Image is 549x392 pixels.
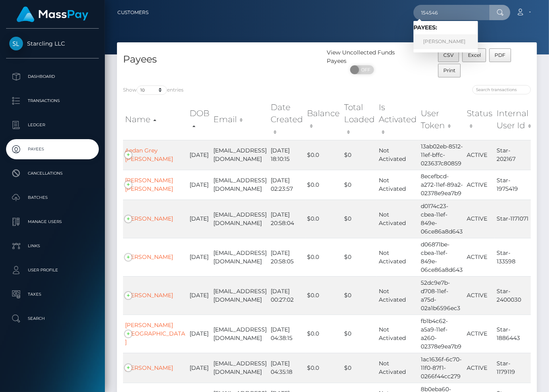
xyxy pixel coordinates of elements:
[6,40,99,47] span: Starcling LLC
[269,315,305,353] td: [DATE] 04:38:15
[211,170,269,200] td: [EMAIL_ADDRESS][DOMAIN_NAME]
[377,276,419,315] td: Not Activated
[495,200,531,238] td: Star-1171071
[6,67,99,87] a: Dashboard
[489,48,511,62] button: PDF
[9,119,96,131] p: Ledger
[419,276,465,315] td: 52dc9e7b-d708-11ef-a75d-02a1b6596ec3
[188,353,211,383] td: [DATE]
[6,309,99,329] a: Search
[211,276,269,315] td: [EMAIL_ADDRESS][DOMAIN_NAME]
[419,170,465,200] td: 8ecefbcd-a272-11ef-89a2-02378e9ea7b9
[377,140,419,170] td: Not Activated
[125,321,185,346] a: [PERSON_NAME][GEOGRAPHIC_DATA]
[495,238,531,276] td: Star-133598
[6,139,99,159] a: Payees
[269,200,305,238] td: [DATE] 20:58:04
[419,99,465,140] th: User Token: activate to sort column ascending
[419,353,465,383] td: 1ac1636f-6c70-11f0-87f1-0266f44cc279
[125,253,173,261] a: [PERSON_NAME]
[123,52,321,67] h4: Payees
[211,140,269,170] td: [EMAIL_ADDRESS][DOMAIN_NAME]
[6,163,99,183] a: Cancellations
[188,238,211,276] td: [DATE]
[342,353,377,383] td: $0
[495,353,531,383] td: Star-1179119
[462,48,486,62] button: Excel
[465,353,495,383] td: ACTIVE
[188,170,211,200] td: [DATE]
[125,364,173,371] a: [PERSON_NAME]
[188,99,211,140] th: DOB: activate to sort column descending
[9,95,96,107] p: Transactions
[188,200,211,238] td: [DATE]
[211,315,269,353] td: [EMAIL_ADDRESS][DOMAIN_NAME]
[6,284,99,304] a: Taxes
[438,64,461,77] button: Print
[305,170,342,200] td: $0.0
[269,140,305,170] td: [DATE] 18:10:15
[305,140,342,170] td: $0.0
[188,315,211,353] td: [DATE]
[6,236,99,256] a: Links
[211,238,269,276] td: [EMAIL_ADDRESS][DOMAIN_NAME]
[342,200,377,238] td: $0
[305,353,342,383] td: $0.0
[419,238,465,276] td: d06871be-cbea-11ef-849e-06ce86a8d643
[6,260,99,280] a: User Profile
[377,170,419,200] td: Not Activated
[9,37,23,50] img: Starcling LLC
[6,188,99,208] a: Batches
[443,67,455,73] span: Print
[9,143,96,155] p: Payees
[465,276,495,315] td: ACTIVE
[495,99,531,140] th: Internal User Id: activate to sort column ascending
[9,288,96,300] p: Taxes
[305,315,342,353] td: $0.0
[269,276,305,315] td: [DATE] 00:27:02
[355,65,375,74] span: OFF
[377,238,419,276] td: Not Activated
[342,238,377,276] td: $0
[9,264,96,276] p: User Profile
[342,99,377,140] th: Total Loaded: activate to sort column ascending
[269,238,305,276] td: [DATE] 20:58:05
[137,85,167,95] select: Showentries
[9,192,96,204] p: Batches
[377,315,419,353] td: Not Activated
[342,170,377,200] td: $0
[413,5,489,20] input: Search...
[443,52,454,58] span: CSV
[269,99,305,140] th: Date Created: activate to sort column ascending
[125,215,173,222] a: [PERSON_NAME]
[117,4,148,21] a: Customers
[305,200,342,238] td: $0.0
[377,99,419,140] th: Is Activated: activate to sort column ascending
[377,353,419,383] td: Not Activated
[9,167,96,179] p: Cancellations
[123,85,184,95] label: Show entries
[468,52,481,58] span: Excel
[465,200,495,238] td: ACTIVE
[327,48,397,65] div: View Uncollected Funds Payees
[125,147,173,163] a: Aedan Grey [PERSON_NAME]
[342,276,377,315] td: $0
[211,200,269,238] td: [EMAIL_ADDRESS][DOMAIN_NAME]
[269,170,305,200] td: [DATE] 02:23:57
[342,140,377,170] td: $0
[6,91,99,111] a: Transactions
[9,216,96,228] p: Manage Users
[188,140,211,170] td: [DATE]
[413,34,478,49] a: [PERSON_NAME]
[495,140,531,170] td: Star-202167
[342,315,377,353] td: $0
[472,85,531,94] input: Search transactions
[9,71,96,83] p: Dashboard
[495,52,506,58] span: PDF
[305,99,342,140] th: Balance: activate to sort column ascending
[495,315,531,353] td: Star-1886443
[413,24,478,31] h6: Payees:
[269,353,305,383] td: [DATE] 04:35:18
[211,353,269,383] td: [EMAIL_ADDRESS][DOMAIN_NAME]
[377,200,419,238] td: Not Activated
